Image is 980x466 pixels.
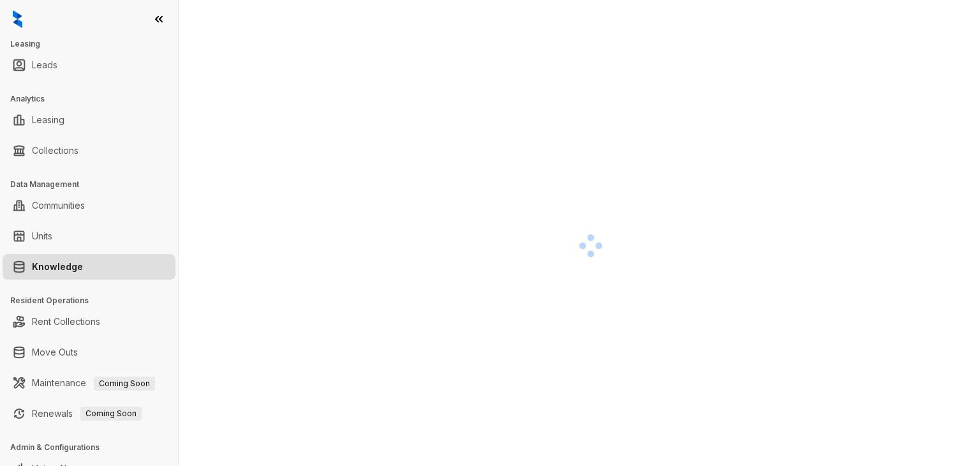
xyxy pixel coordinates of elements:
span: Coming Soon [94,377,155,391]
span: Coming Soon [80,407,142,421]
h3: Data Management [10,179,178,190]
li: Leasing [3,107,175,133]
li: Renewals [3,401,175,426]
a: RenewalsComing Soon [32,401,142,426]
li: Units [3,223,175,249]
li: Collections [3,138,175,163]
li: Leads [3,52,175,78]
li: Communities [3,193,175,218]
li: Maintenance [3,370,175,396]
li: Rent Collections [3,309,175,334]
a: Rent Collections [32,309,100,334]
img: logo [13,10,22,28]
h3: Admin & Configurations [10,442,178,453]
a: Knowledge [32,254,83,280]
h3: Analytics [10,93,178,105]
a: Leads [32,52,57,78]
a: Collections [32,138,78,163]
a: Move Outs [32,340,78,365]
li: Move Outs [3,340,175,365]
a: Units [32,223,52,249]
a: Leasing [32,107,64,133]
li: Knowledge [3,254,175,280]
h3: Resident Operations [10,295,178,306]
h3: Leasing [10,38,178,50]
a: Communities [32,193,85,218]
